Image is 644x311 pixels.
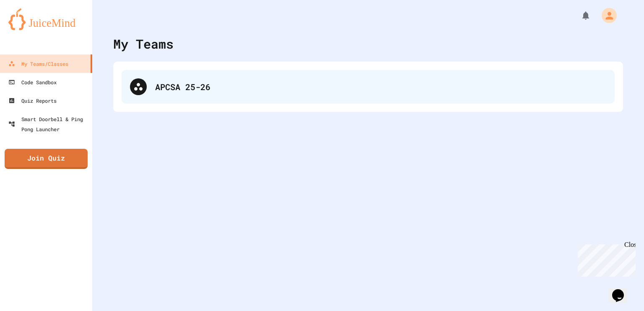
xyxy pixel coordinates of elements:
div: APCSA 25-26 [122,70,615,104]
div: My Notifications [565,8,593,23]
div: My Account [593,6,619,25]
div: Chat with us now!Close [3,3,58,53]
iframe: chat widget [609,277,636,303]
a: Join Quiz [5,149,88,169]
div: Quiz Reports [8,96,57,106]
div: My Teams/Classes [8,59,68,69]
div: Code Sandbox [8,77,57,87]
img: logo-orange.svg [8,8,84,30]
div: APCSA 25-26 [155,80,606,93]
div: My Teams [113,34,174,53]
iframe: chat widget [574,241,636,277]
div: Smart Doorbell & Ping Pong Launcher [8,114,89,134]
